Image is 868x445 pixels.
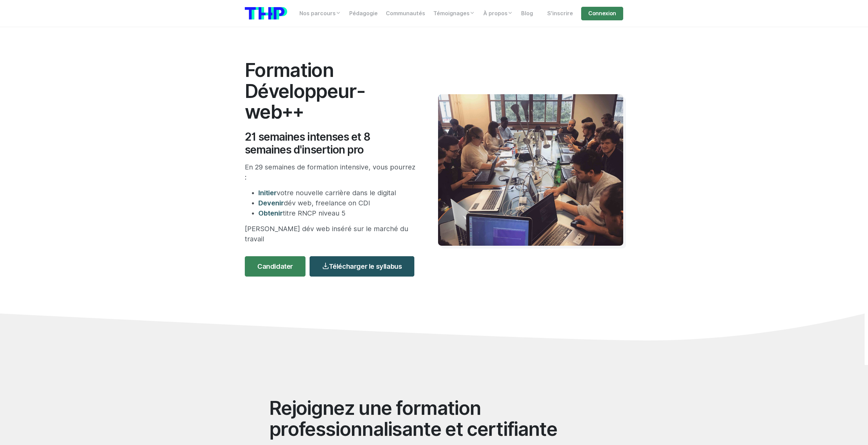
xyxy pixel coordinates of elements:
a: Connexion [581,7,623,20]
span: Devenir [258,199,284,207]
a: Communautés [382,7,429,20]
li: dév web, freelance on CDI [258,198,418,208]
a: À propos [479,7,517,20]
p: [PERSON_NAME] dév web inséré sur le marché du travail [245,224,418,244]
a: S'inscrire [543,7,577,20]
img: Travail [438,94,623,246]
p: En 29 semaines de formation intensive, vous pourrez : [245,162,418,182]
a: Témoignages [429,7,479,20]
a: Candidater [245,256,305,277]
h2: 21 semaines intenses et 8 semaines d'insertion pro [245,130,418,157]
h1: Formation Développeur-web++ [245,60,418,122]
a: Nos parcours [295,7,345,20]
span: Obtenir [258,209,283,217]
a: Télécharger le syllabus [310,256,414,277]
li: votre nouvelle carrière dans le digital [258,188,418,198]
span: Initier [258,189,277,197]
a: Blog [517,7,537,20]
img: logo [245,7,287,20]
li: titre RNCP niveau 5 [258,208,418,218]
h2: Rejoignez une formation professionnalisante et certifiante [269,398,599,439]
a: Pédagogie [345,7,382,20]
